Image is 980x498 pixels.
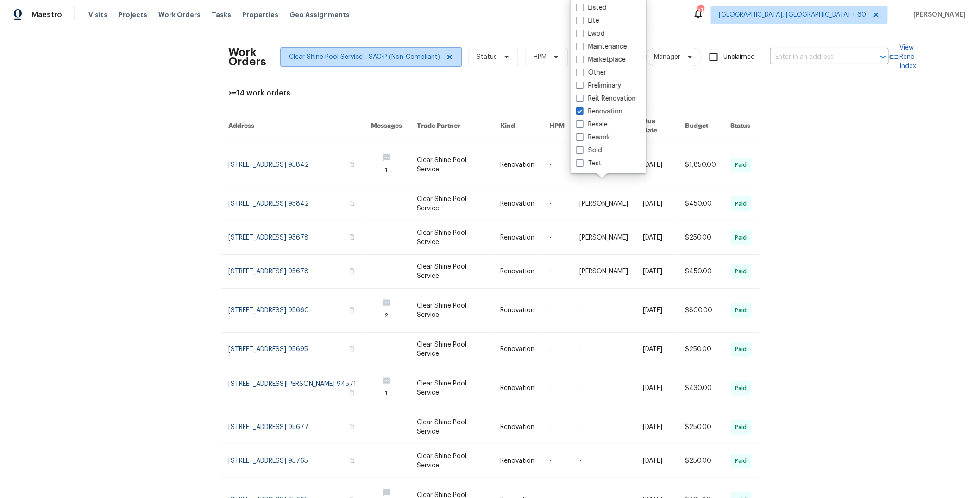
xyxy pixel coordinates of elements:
td: - [542,187,572,221]
input: Enter in an address [770,50,863,64]
label: Maintenance [576,42,627,51]
button: Copy Address [348,306,356,314]
td: Renovation [493,187,542,221]
span: Work Orders [158,10,201,19]
span: HPM [534,52,547,62]
td: - [542,444,572,478]
label: Other [576,68,606,77]
button: Copy Address [348,422,356,431]
td: Clear Shine Pool Service [409,444,493,478]
span: Status [477,52,497,62]
span: Manager [654,52,680,62]
span: Maestro [31,10,62,19]
td: - [572,333,635,366]
td: - [542,410,572,444]
span: Unclaimed [723,52,755,62]
button: Copy Address [348,389,356,397]
th: Status [723,109,759,143]
td: Clear Shine Pool Service [409,410,493,444]
td: Renovation [493,366,542,410]
span: Properties [242,10,278,19]
button: Copy Address [348,160,356,169]
td: Clear Shine Pool Service [409,289,493,333]
span: Geo Assignments [289,10,350,19]
span: Clear Shine Pool Service - SAC-P (Non-Compliant) [289,52,440,62]
label: Listed [576,3,607,13]
label: Rework [576,133,610,142]
label: Reit Renovation [576,94,636,103]
label: Marketplace [576,55,626,64]
td: Renovation [493,143,542,187]
td: [PERSON_NAME] [572,255,635,289]
td: - [542,143,572,187]
td: Renovation [493,444,542,478]
button: Open [877,50,890,63]
th: Address [221,109,364,143]
td: - [542,366,572,410]
th: HPM [542,109,572,143]
span: [GEOGRAPHIC_DATA], [GEOGRAPHIC_DATA] + 60 [719,10,867,19]
td: Clear Shine Pool Service [409,221,493,255]
td: [PERSON_NAME] [572,187,635,221]
button: Copy Address [348,345,356,353]
td: Clear Shine Pool Service [409,333,493,366]
th: Trade Partner [409,109,493,143]
th: Due Date [635,109,678,143]
span: Tasks [212,12,231,18]
td: Clear Shine Pool Service [409,255,493,289]
h2: Work Orders [228,48,266,66]
button: Copy Address [348,267,356,275]
td: Renovation [493,410,542,444]
td: - [542,255,572,289]
td: Clear Shine Pool Service [409,143,493,187]
td: - [542,289,572,333]
span: Projects [119,10,147,19]
td: - [572,366,635,410]
span: [PERSON_NAME] [910,10,966,19]
label: Test [576,159,602,168]
div: 516 [697,6,704,15]
span: Visits [88,10,107,19]
td: Clear Shine Pool Service [409,187,493,221]
td: - [572,289,635,333]
label: Preliminary [576,81,621,90]
label: Lite [576,16,599,25]
th: Messages [364,109,409,143]
div: >=14 work orders [228,88,752,98]
td: [PERSON_NAME] [572,221,635,255]
td: - [572,444,635,478]
button: Copy Address [348,456,356,465]
td: Renovation [493,255,542,289]
th: Kind [493,109,542,143]
label: Sold [576,146,602,155]
td: - [542,333,572,366]
label: Renovation [576,107,622,116]
button: Copy Address [348,233,356,241]
td: - [572,410,635,444]
td: Renovation [493,289,542,333]
label: Resale [576,120,608,129]
th: Budget [678,109,723,143]
td: Clear Shine Pool Service [409,366,493,410]
label: Lwod [576,29,605,38]
button: Copy Address [348,199,356,208]
td: - [542,221,572,255]
td: Renovation [493,221,542,255]
td: Renovation [493,333,542,366]
a: View Reno Index [889,43,917,71]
